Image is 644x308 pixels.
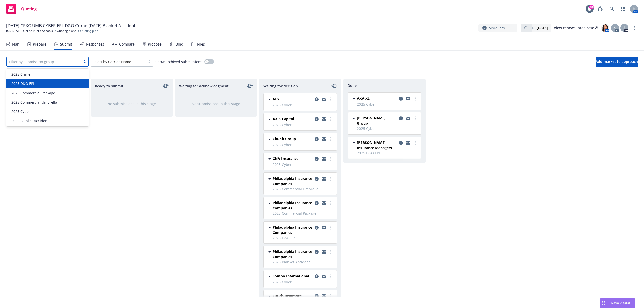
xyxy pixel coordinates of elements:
[314,156,320,162] a: copy logging email
[405,96,411,102] a: copy logging email
[328,293,334,299] a: more
[607,4,617,14] a: Search
[99,101,165,106] div: No submissions in this stage
[554,24,598,32] a: View renewal prep case
[273,142,334,147] span: 2025 Cyber
[273,293,313,304] span: Zurich Insurance Group
[11,72,30,77] span: 2025 Crime
[596,59,638,64] span: Add market to approach
[357,150,418,156] span: 2025 D&O EPL
[357,102,418,107] span: 2025 Cyber
[176,42,183,46] div: Bind
[93,59,143,64] span: Sort by Carrier Name
[163,83,169,89] a: moveLeftRight
[618,4,628,14] a: Switch app
[86,42,104,46] div: Responses
[314,293,320,299] a: copy logging email
[600,298,607,308] div: Drag to move
[95,59,131,64] span: Sort by Carrier Name
[273,116,294,121] span: AXIS Capital
[273,249,313,259] span: Philadelphia Insurance Companies
[398,96,404,102] a: copy logging email
[263,83,298,89] span: Waiting for decision
[273,211,334,216] span: 2025 Commercial Package
[412,115,418,121] a: more
[321,273,327,279] a: copy logging email
[247,83,253,89] a: moveLeftRight
[95,83,123,89] span: Ready to submit
[328,136,334,142] a: more
[328,249,334,255] a: more
[632,25,638,31] a: more
[119,42,135,46] div: Compare
[11,118,49,123] span: 2025 Blanket Accident
[321,293,327,299] a: copy logging email
[33,42,46,46] div: Prepare
[314,200,320,206] a: copy logging email
[412,140,418,146] a: more
[273,279,334,285] span: 2025 Cyber
[273,273,309,279] span: Sompo International
[478,24,517,32] button: More info...
[596,57,638,67] button: Add market to approach
[321,225,327,231] a: copy logging email
[273,96,279,102] span: AIG
[328,156,334,162] a: more
[6,23,135,29] span: [DATE] CPKG UMB CYBER EPL D&O Crime [DATE] Blanket Accident
[328,96,334,102] a: more
[21,7,37,11] span: Quoting
[321,116,327,122] a: copy logging email
[529,25,548,30] span: ETA :
[314,249,320,255] a: copy logging email
[273,136,296,141] span: Chubb Group
[321,156,327,162] a: copy logging email
[273,102,334,108] span: 2025 Cyber
[611,301,631,305] span: Nova Assist
[6,29,53,33] a: [US_STATE] Online Public Schools
[321,200,327,206] a: copy logging email
[273,162,334,167] span: 2025 Cyber
[273,186,334,192] span: 2025 Commercial Umbrella
[321,136,327,142] a: copy logging email
[589,5,594,9] div: 18
[273,156,298,161] span: CNA Insurance
[148,42,162,46] div: Propose
[273,176,313,186] span: Philadelphia Insurance Companies
[614,25,616,31] span: N
[57,29,76,33] a: Quoting plans
[328,200,334,206] a: more
[183,101,249,106] div: No submissions in this stage
[155,59,202,64] span: Show archived submissions
[398,115,404,121] a: copy logging email
[357,96,370,101] span: AXA XL
[489,25,508,31] span: More info...
[11,109,30,114] span: 2025 Cyber
[4,2,39,16] a: Quoting
[357,126,418,131] span: 2025 Cyber
[321,176,327,182] a: copy logging email
[273,235,334,240] span: 2025 D&O EPL
[412,96,418,102] a: more
[197,42,205,46] div: Files
[11,90,55,96] span: 2025 Commercial Package
[328,116,334,122] a: more
[179,83,229,89] span: Waiting for acknowledgment
[328,225,334,231] a: more
[537,25,548,30] strong: [DATE]
[331,83,337,89] a: moveLeft
[60,42,72,46] div: Submit
[314,116,320,122] a: copy logging email
[398,140,404,146] a: copy logging email
[321,96,327,102] a: copy logging email
[328,273,334,279] a: more
[80,29,98,33] span: Quoting plan
[405,140,411,146] a: copy logging email
[11,100,57,105] span: 2025 Commercial Umbrella
[314,96,320,102] a: copy logging email
[273,225,313,235] span: Philadelphia Insurance Companies
[357,140,397,150] span: [PERSON_NAME] Insurance Managers
[273,259,334,265] span: 2025 Blanket Accident
[321,249,327,255] a: copy logging email
[600,298,635,308] button: Nova Assist
[314,273,320,279] a: copy logging email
